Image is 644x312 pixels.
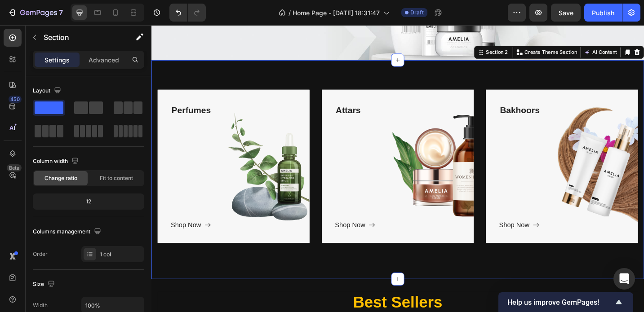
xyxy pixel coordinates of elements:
[9,96,22,103] div: 450
[33,250,48,258] div: Order
[7,164,22,171] div: Beta
[35,195,142,208] div: 12
[201,213,245,224] a: Shop Now
[613,268,635,290] div: Open Intercom Messenger
[551,4,581,22] button: Save
[151,25,644,312] iframe: Design area
[507,298,613,307] span: Help us improve GemPages!
[293,8,380,18] span: Home Page - [DATE] 18:31:47
[89,55,119,65] p: Advanced
[381,213,425,224] a: Shop Now
[100,250,142,259] div: 1 col
[100,174,133,182] span: Fit to content
[592,8,614,18] div: Publish
[472,24,511,35] button: AI Content
[33,155,80,167] div: Column width
[364,26,392,34] div: Section 2
[382,86,517,100] p: Bakhoors
[33,226,103,238] div: Columns management
[44,174,77,182] span: Change ratio
[409,26,466,34] p: Create Theme Section
[201,213,234,224] div: Shop Now
[584,4,622,22] button: Publish
[507,297,624,308] button: Show survey - Help us improve GemPages!
[289,8,291,18] span: /
[202,86,338,100] p: Attars
[33,301,48,309] div: Width
[33,85,63,97] div: Layout
[59,7,63,18] p: 7
[44,32,117,43] p: Section
[559,9,573,17] span: Save
[44,55,70,65] p: Settings
[410,9,424,17] span: Draft
[4,4,67,22] button: 7
[169,4,206,22] div: Undo/Redo
[33,278,57,290] div: Size
[381,213,414,224] div: Shop Now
